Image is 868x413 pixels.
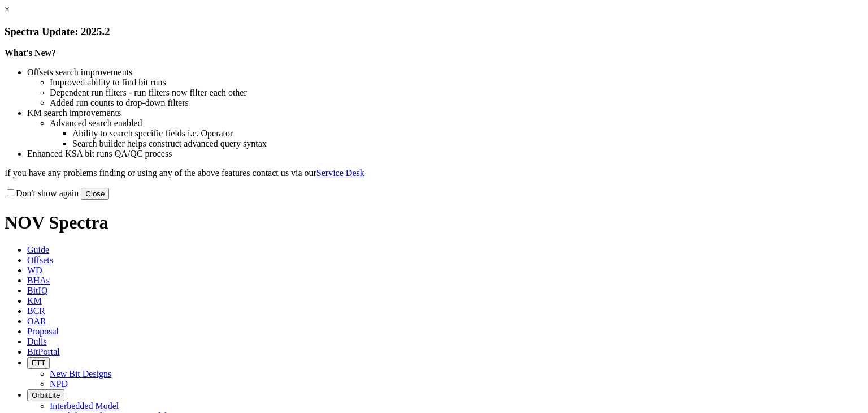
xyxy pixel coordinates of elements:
[50,401,119,411] a: Interbedded Model
[5,188,79,198] label: Don't show again
[27,265,42,275] a: WD
[27,149,863,159] li: Enhanced KSA bit runs QA/QC process
[27,286,47,295] a: BitIQ
[27,337,47,346] a: Dulls
[32,359,45,367] span: FTT
[50,78,863,88] li: Improved ability to find bit runs
[27,108,863,118] li: KM search improvements
[72,128,863,139] li: Ability to search specific fields i.e. Operator
[316,168,364,178] a: Service Desk
[27,316,46,326] a: OAR
[32,391,60,399] span: OrbitLite
[27,245,49,255] a: Guide
[50,369,111,378] a: New Bit Designs
[27,347,60,356] a: BitPortal
[27,306,45,316] a: BCR
[27,67,863,78] li: Offsets search improvements
[50,118,863,128] li: Advanced search enabled
[5,5,10,14] a: ×
[50,98,863,108] li: Added run counts to drop-down filters
[27,326,59,336] a: Proposal
[27,389,64,401] button: OrbitLite
[27,357,50,369] button: FTT
[81,188,109,200] button: Close
[5,212,863,233] h1: NOV Spectra
[72,139,863,149] li: Search builder helps construct advanced query syntax
[27,276,50,285] a: BHAs
[5,168,863,178] p: If you have any problems finding or using any of the above features contact us via our
[5,25,863,38] h3: Spectra Update: 2025.2
[50,379,68,389] a: NPD
[27,296,42,306] a: KM
[50,88,863,98] li: Dependent run filters - run filters now filter each other
[5,48,56,58] strong: What's New?
[27,255,53,265] a: Offsets
[7,189,14,196] input: Don't show again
